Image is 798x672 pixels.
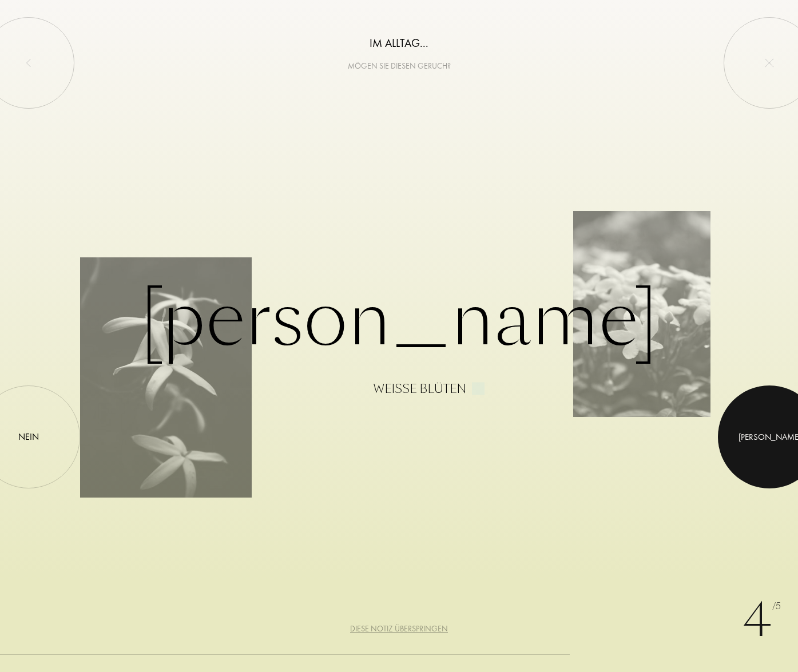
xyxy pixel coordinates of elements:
div: Diese Notiz überspringen [350,623,448,635]
span: /5 [772,600,781,613]
div: Nein [18,430,39,444]
div: Weiße Blüten [374,382,466,395]
div: [PERSON_NAME] [80,277,718,395]
img: left_onboard.svg [24,58,33,67]
div: 4 [743,586,781,655]
img: quit_onboard.svg [765,58,774,67]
